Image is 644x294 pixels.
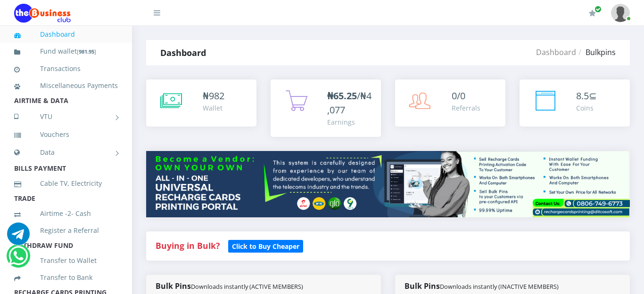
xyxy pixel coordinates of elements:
small: [ ] [77,48,96,55]
div: Wallet [203,103,224,113]
strong: Bulk Pins [156,281,303,291]
span: Renew/Upgrade Subscription [594,6,602,13]
a: Click to Buy Cheaper [228,240,303,251]
a: Cable TV, Electricity [14,173,118,194]
small: Downloads instantly (ACTIVE MEMBERS) [191,282,303,291]
small: Downloads instantly (INACTIVE MEMBERS) [440,282,559,291]
a: Transactions [14,58,118,79]
a: VTU [14,105,118,128]
a: ₦65.25/₦4,077 Earnings [271,79,381,137]
a: ₦982 Wallet [146,79,256,127]
span: /₦4,077 [327,89,372,116]
b: Click to Buy Cheaper [232,242,299,251]
div: ₦ [203,89,224,103]
a: Transfer to Bank [14,267,118,288]
div: Coins [576,103,597,113]
span: 0/0 [452,89,465,102]
div: ⊆ [576,89,597,103]
b: ₦65.25 [327,89,357,102]
strong: Buying in Bulk? [156,240,220,251]
strong: Dashboard [160,47,206,58]
b: 981.95 [79,48,94,55]
div: Earnings [327,117,372,127]
div: Referrals [452,103,480,113]
a: Miscellaneous Payments [14,75,118,96]
a: Airtime -2- Cash [14,203,118,224]
a: Dashboard [536,47,576,57]
a: Chat for support [7,230,30,245]
i: Renew/Upgrade Subscription [589,9,596,17]
a: Vouchers [14,124,118,145]
a: Dashboard [14,24,118,45]
strong: Bulk Pins [405,281,559,291]
a: Chat for support [8,252,28,267]
li: Bulkpins [576,47,616,58]
img: User [611,4,630,22]
a: Fund wallet[981.95] [14,40,118,63]
a: Transfer to Wallet [14,250,118,271]
img: multitenant_rcp.png [146,151,630,217]
img: Logo [14,4,71,23]
a: Register a Referral [14,220,118,241]
span: 8.5 [576,89,589,102]
span: 982 [209,89,224,102]
a: 0/0 Referrals [395,79,505,127]
a: Data [14,141,118,164]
